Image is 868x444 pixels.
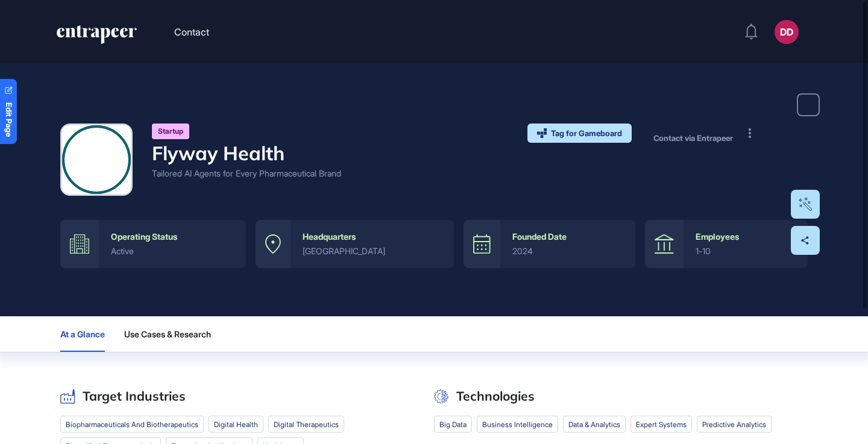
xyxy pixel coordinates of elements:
h2: Target Industries [83,389,186,404]
div: active [111,246,234,256]
button: Use Cases & Research [124,316,221,352]
span: At a Glance [60,330,105,339]
a: entrapeer-logo [55,25,138,48]
span: Contact via Entrapeer [653,133,733,143]
li: expert systems [631,416,692,433]
li: Digital Therapeutics [268,416,344,433]
span: Edit Page [5,102,13,137]
div: Employees [696,232,739,242]
div: Startup [152,124,189,139]
h2: Technologies [456,389,535,404]
div: Founded Date [512,232,567,242]
span: Use Cases & Research [124,330,211,339]
h4: Flyway Health [152,142,341,164]
div: 1-10 [696,246,796,256]
li: predictive analytics [697,416,772,433]
div: 2024 [512,246,623,256]
li: biopharmaceuticals and biotherapeutics [60,416,204,433]
button: At a Glance [60,316,105,352]
li: big data [434,416,472,433]
span: Tag for Gameboard [551,130,622,137]
button: DD [775,20,799,44]
button: Contact [174,24,209,40]
div: [GEOGRAPHIC_DATA] [303,246,442,256]
div: Headquarters [303,232,356,242]
li: business intelligence [477,416,558,433]
div: Tailored AI Agents for Every Pharmaceutical Brand [152,167,341,180]
li: data & analytics [563,416,626,433]
li: Digital Health [209,416,263,433]
div: Operating Status [111,232,177,242]
button: Contact via Entrapeer [639,133,733,143]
